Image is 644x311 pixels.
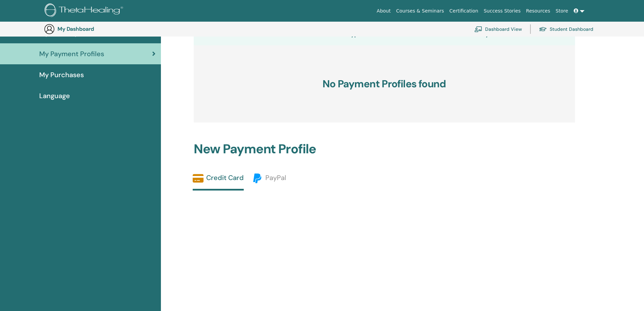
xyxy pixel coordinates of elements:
[45,3,125,19] img: logo.png
[252,173,263,184] img: paypal.svg
[265,173,286,182] span: PayPal
[39,49,104,59] span: My Payment Profiles
[539,22,593,37] a: Student Dashboard
[194,45,575,123] h3: No Payment Profiles found
[474,26,482,32] img: chalkboard-teacher.svg
[481,5,523,17] a: Success Stories
[44,24,55,35] img: generic-user-icon.jpg
[57,26,125,32] h3: My Dashboard
[539,26,547,32] img: graduation-cap.svg
[39,70,84,80] span: My Purchases
[374,5,393,17] a: About
[39,91,70,101] span: Language
[447,5,481,17] a: Certification
[193,173,204,184] img: credit-card-solid.svg
[193,173,244,191] a: Credit Card
[393,5,447,17] a: Courses & Seminars
[190,141,579,157] h2: New Payment Profile
[474,22,522,37] a: Dashboard View
[553,5,571,17] a: Store
[523,5,553,17] a: Resources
